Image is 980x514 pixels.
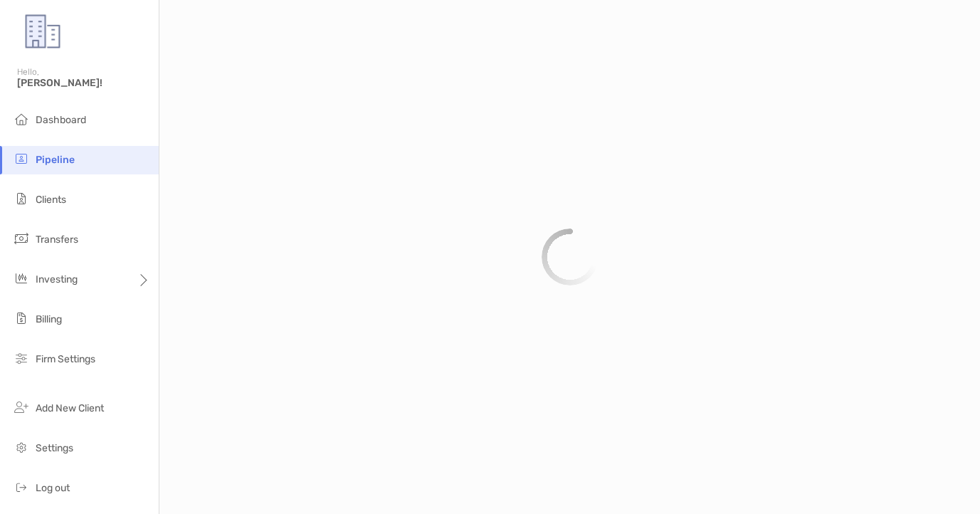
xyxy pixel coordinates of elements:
span: Firm Settings [36,353,95,365]
img: transfers icon [13,230,30,247]
img: firm-settings icon [13,350,30,367]
img: add_new_client icon [13,399,30,416]
img: pipeline icon [13,150,30,167]
span: Pipeline [36,154,75,166]
img: dashboard icon [13,110,30,127]
img: billing icon [13,310,30,327]
span: Clients [36,194,66,206]
span: Settings [36,442,73,454]
img: clients icon [13,190,30,207]
span: [PERSON_NAME]! [17,77,150,89]
span: Add New Client [36,402,104,414]
span: Investing [36,273,78,285]
img: investing icon [13,270,30,287]
img: logout icon [13,478,30,495]
span: Dashboard [36,114,86,126]
img: Zoe Logo [17,6,68,57]
img: settings icon [13,439,30,456]
span: Transfers [36,234,78,246]
span: Billing [36,313,62,325]
span: Log out [36,482,70,494]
